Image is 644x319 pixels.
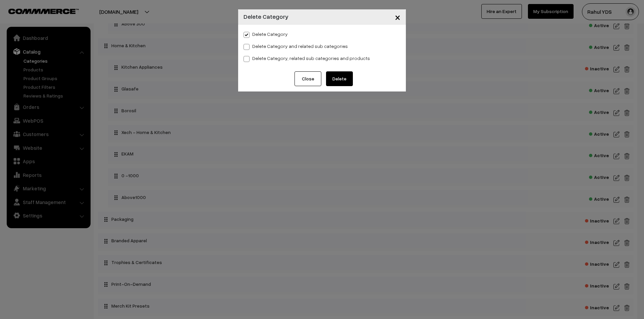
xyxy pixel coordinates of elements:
h4: Delete Category [244,12,288,21]
button: Close [294,71,321,86]
label: Delete Category [244,30,288,38]
span: × [395,11,400,23]
button: Delete [326,71,353,86]
label: Delete Category, related sub categories and products [244,55,370,62]
button: Close [389,7,406,27]
label: Delete Category and related sub categories [244,43,348,50]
